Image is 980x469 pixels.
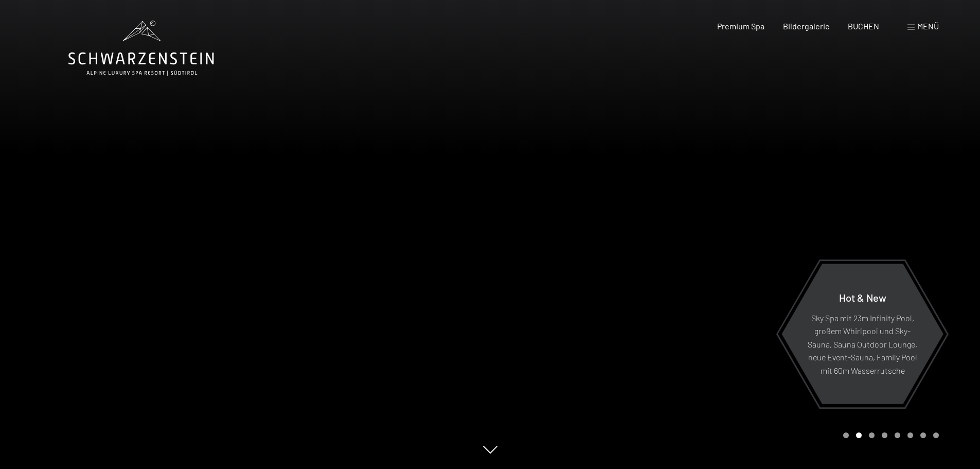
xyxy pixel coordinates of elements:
[895,432,900,438] div: Carousel Page 5
[907,432,913,438] div: Carousel Page 6
[781,263,944,405] a: Hot & New Sky Spa mit 23m Infinity Pool, großem Whirlpool und Sky-Sauna, Sauna Outdoor Lounge, ne...
[920,432,926,438] div: Carousel Page 7
[807,311,918,377] p: Sky Spa mit 23m Infinity Pool, großem Whirlpool und Sky-Sauna, Sauna Outdoor Lounge, neue Event-S...
[717,21,764,31] a: Premium Spa
[848,21,879,31] a: BUCHEN
[856,432,862,438] div: Carousel Page 2 (Current Slide)
[882,432,887,438] div: Carousel Page 4
[839,291,886,303] span: Hot & New
[783,21,830,31] a: Bildergalerie
[869,432,875,438] div: Carousel Page 3
[843,432,849,438] div: Carousel Page 1
[933,432,939,438] div: Carousel Page 8
[840,432,939,438] div: Carousel Pagination
[917,21,939,31] span: Menü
